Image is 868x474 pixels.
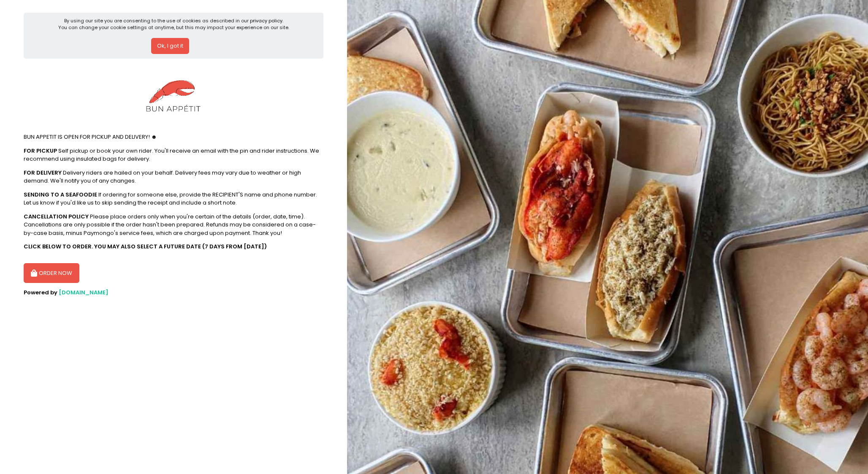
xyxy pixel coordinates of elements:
[24,191,97,199] b: SENDING TO A SEAFOODIE
[24,169,323,185] div: Delivery riders are hailed on your behalf. Delivery fees may vary due to weather or high demand. ...
[24,147,57,155] b: FOR PICKUP
[24,213,323,237] div: Please place orders only when you're certain of the details (order, date, time). Cancellations ar...
[151,38,189,54] button: Ok, I got it
[250,17,283,24] a: privacy policy.
[24,213,89,221] b: CANCELLATION POLICY
[141,64,204,127] img: BUN APPETIT
[24,147,323,163] div: Self pickup or book your own rider. You'll receive an email with the pin and rider instructions. ...
[24,169,62,177] b: FOR DELIVERY
[24,133,323,141] div: BUN APPETIT IS OPEN FOR PICKUP AND DELIVERY! ☻
[58,17,289,31] div: By using our site you are consenting to the use of cookies as described in our You can change you...
[24,288,323,297] div: Powered by
[24,263,79,283] button: ORDER NOW
[24,191,323,207] div: If ordering for someone else, provide the RECIPIENT'S name and phone number. Let us know if you'd...
[59,288,108,296] a: [DOMAIN_NAME]
[24,242,323,251] div: CLICK BELOW TO ORDER. YOU MAY ALSO SELECT A FUTURE DATE (7 DAYS FROM [DATE])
